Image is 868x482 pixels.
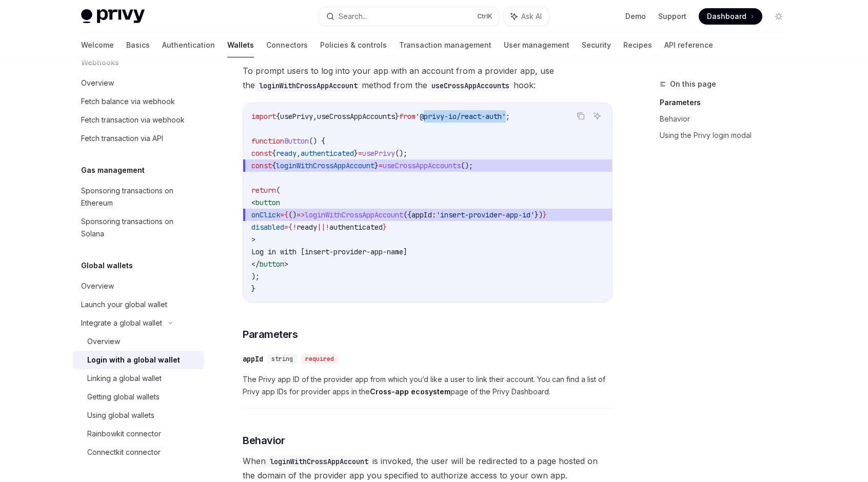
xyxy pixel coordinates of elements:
span: ready [276,149,297,158]
span: Log in with [insert-provider-app-name] [251,247,407,256]
span: , [313,112,317,121]
span: return [251,186,276,195]
a: Sponsoring transactions on Solana [73,212,204,243]
span: { [276,112,280,121]
strong: Cross-app ecosystem [370,387,450,396]
span: ! [292,223,297,232]
span: = [379,161,383,170]
span: Dashboard [707,11,746,22]
span: usePrivy [280,112,313,121]
a: Launch your global wallet [73,295,204,314]
span: Behavior [243,433,285,448]
span: }) [535,210,543,219]
a: Dashboard [699,8,762,25]
div: Fetch balance via webhook [81,95,175,108]
span: Parameters [243,327,298,342]
span: authenticated [301,149,354,158]
a: Login with a global wallet [73,351,204,369]
a: API reference [664,33,713,57]
span: useCrossAppAccounts [383,161,461,170]
a: Fetch balance via webhook [73,92,204,111]
div: required [301,354,338,364]
a: Parameters [660,94,795,111]
h5: Gas management [81,164,145,176]
div: Linking a global wallet [87,372,162,385]
span: 'insert-provider-app-id' [436,210,535,219]
img: light logo [81,9,145,24]
span: > [251,235,255,244]
div: Connectkit connector [87,446,161,458]
span: = [280,210,284,219]
a: Security [582,33,611,57]
span: usePrivy [362,149,395,158]
span: { [284,210,288,219]
span: { [272,161,276,170]
span: string [271,355,293,363]
span: const [251,149,272,158]
span: > [284,259,288,269]
a: Fetch transaction via API [73,129,204,148]
div: appId [243,354,263,364]
span: appId: [411,210,436,219]
span: } [543,210,547,219]
div: Rainbowkit connector [87,428,161,440]
a: Support [658,11,686,22]
span: () { [309,136,325,146]
span: Ask AI [521,11,542,22]
span: (); [461,161,473,170]
span: } [374,161,379,170]
span: ({ [403,210,411,219]
div: Sponsoring transactions on Solana [81,215,198,240]
a: Rainbowkit connector [73,425,204,443]
div: Overview [87,335,120,348]
a: Fetch transaction via webhook [73,111,204,129]
span: button [255,198,280,207]
div: Launch your global wallet [81,298,167,311]
code: loginWithCrossAppAccount [255,80,362,91]
a: Connectkit connector [73,443,204,461]
span: } [383,223,387,232]
span: import [251,112,276,121]
span: () [288,210,297,219]
span: = [358,149,362,158]
span: loginWithCrossAppAccount [305,210,403,219]
span: disabled [251,223,284,232]
span: button [260,259,284,269]
span: ( [276,186,280,195]
span: || [317,223,325,232]
a: Recipes [623,33,652,57]
a: Wallets [227,33,254,57]
a: Demo [625,11,646,22]
a: Policies & controls [320,33,387,57]
span: ready [297,223,317,232]
span: { [288,223,292,232]
span: ; [506,112,510,121]
span: , [297,149,301,158]
span: loginWithCrossAppAccount [276,161,374,170]
a: Sponsoring transactions on Ethereum [73,182,204,212]
span: function [251,136,284,146]
button: Search...CtrlK [319,7,499,26]
button: Copy the contents from the code block [574,109,587,123]
span: On this page [670,78,716,90]
a: Behavior [660,111,795,127]
div: Fetch transaction via API [81,132,163,145]
span: => [297,210,305,219]
a: Welcome [81,33,114,57]
a: Overview [73,277,204,295]
code: loginWithCrossAppAccount [266,456,372,467]
span: (); [395,149,407,158]
button: Ask AI [590,109,604,123]
span: </ [251,259,260,269]
a: Connectors [266,33,308,57]
span: } [251,284,255,293]
span: { [272,149,276,158]
span: '@privy-io/react-auth' [416,112,506,121]
a: Using the Privy login modal [660,127,795,144]
div: Integrate a global wallet [81,317,162,329]
a: Overview [73,74,204,92]
a: Overview [73,332,204,351]
div: Overview [81,77,114,89]
div: Search... [339,10,367,23]
span: < [251,198,255,207]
